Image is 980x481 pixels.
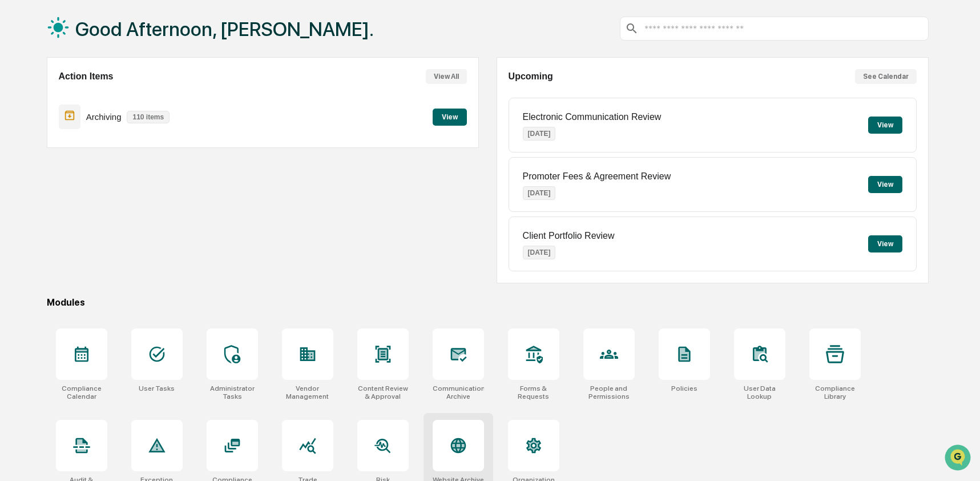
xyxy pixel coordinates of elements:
[868,235,902,252] button: View
[86,112,122,122] p: Archiving
[523,231,615,241] p: Client Portfolio Review
[194,91,208,105] button: Start new chat
[583,384,635,400] div: People and Permissions
[59,71,114,82] h2: Action Items
[734,384,785,400] div: User Data Lookup
[671,384,697,392] div: Policies
[523,112,662,122] p: Electronic Communication Review
[523,171,671,182] p: Promoter Fees & Agreement Review
[357,384,409,400] div: Content Review & Approval
[855,69,917,84] button: See Calendar
[433,109,467,126] button: View
[523,127,556,141] p: [DATE]
[127,111,170,123] p: 110 items
[11,24,208,42] p: How can we help?
[523,246,556,259] p: [DATE]
[75,18,374,41] h1: Good Afternoon, [PERSON_NAME].
[56,384,107,400] div: Compliance Calendar
[39,87,187,99] div: Start new chat
[139,384,175,392] div: User Tasks
[426,69,467,84] button: View All
[11,167,21,176] div: 🔎
[83,145,92,154] div: 🗄️
[94,144,142,155] span: Attestations
[433,111,467,122] a: View
[23,166,72,177] span: Data Lookup
[47,297,929,308] div: Modules
[433,384,484,400] div: Communications Archive
[282,384,333,400] div: Vendor Management
[207,384,258,400] div: Administrator Tasks
[868,117,902,134] button: View
[509,71,553,82] h2: Upcoming
[523,186,556,200] p: [DATE]
[39,99,144,108] div: We're available if you need us!
[11,145,21,154] div: 🖐️
[943,443,974,474] iframe: Open customer support
[23,144,74,155] span: Preclearance
[7,161,76,182] a: 🔎Data Lookup
[114,194,138,202] span: Pylon
[80,193,138,202] a: Powered byPylon
[508,384,559,400] div: Forms & Requests
[868,176,902,193] button: View
[7,139,78,160] a: 🖐️Preclearance
[11,87,32,108] img: 1746055101610-c473b297-6a78-478c-a979-82029cc54cd1
[809,384,861,400] div: Compliance Library
[78,139,146,160] a: 🗄️Attestations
